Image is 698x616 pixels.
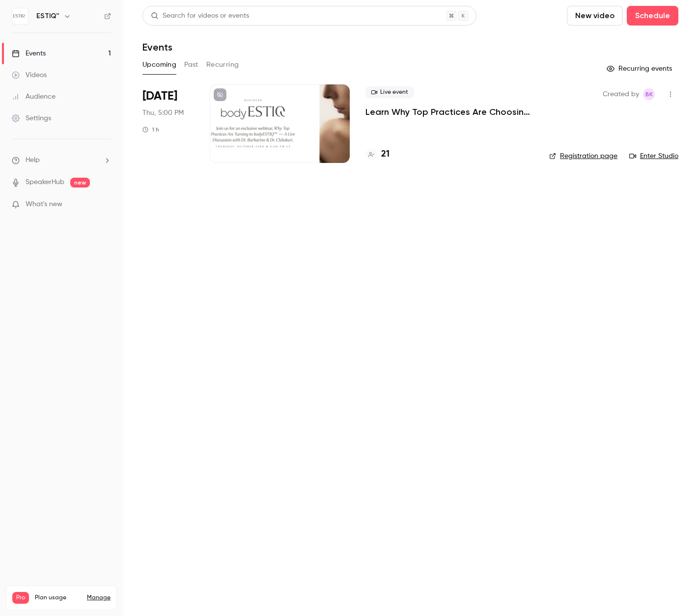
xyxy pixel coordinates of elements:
[142,126,159,134] div: 1 h
[12,113,51,123] div: Settings
[12,592,29,604] span: Pro
[206,57,239,73] button: Recurring
[567,6,623,26] button: New video
[142,88,177,104] span: [DATE]
[645,88,653,100] span: BK
[549,151,617,161] a: Registration page
[381,148,390,161] h4: 21
[99,200,111,209] iframe: Noticeable Trigger
[26,155,40,165] span: Help
[26,177,64,187] a: SpeakerHub
[142,84,194,163] div: Oct 23 Thu, 6:00 PM (America/Chicago)
[36,11,59,21] h6: ESTIQ™
[12,49,46,58] div: Events
[603,88,639,100] span: Created by
[365,106,533,118] a: Learn Why Top Practices Are Choosing bodyESTIQ™ — A Live Discussion with [PERSON_NAME] & [PERSON_...
[26,199,62,210] span: What's new
[365,148,390,161] a: 21
[12,92,56,102] div: Audience
[142,57,176,73] button: Upcoming
[142,108,184,118] span: Thu, 5:00 PM
[70,178,90,187] span: new
[12,70,47,80] div: Videos
[184,57,198,73] button: Past
[602,61,678,77] button: Recurring events
[627,6,678,26] button: Schedule
[142,41,172,53] h1: Events
[629,151,678,161] a: Enter Studio
[12,155,111,165] li: help-dropdown-opener
[365,86,414,98] span: Live event
[151,11,249,21] div: Search for videos or events
[35,594,81,602] span: Plan usage
[87,594,111,602] a: Manage
[643,88,655,100] span: Brian Kirk
[12,8,28,24] img: ESTIQ™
